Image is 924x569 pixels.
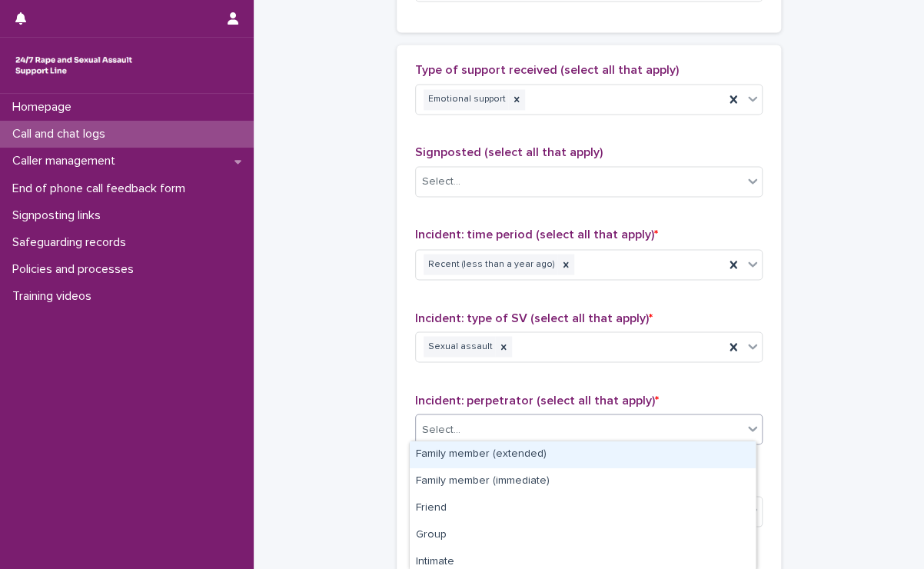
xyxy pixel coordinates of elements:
[410,468,756,495] div: Family member (immediate)
[424,89,508,110] div: Emotional support
[422,174,460,190] div: Select...
[415,64,679,76] span: Type of support received (select all that apply)
[6,127,118,141] p: Call and chat logs
[424,254,557,275] div: Recent (less than a year ago)
[6,181,198,196] p: End of phone call feedback form
[6,262,146,277] p: Policies and processes
[415,228,658,241] span: Incident: time period (select all that apply)
[6,154,128,168] p: Caller management
[12,50,135,81] img: rhQMoQhaT3yELyF149Cw
[415,311,653,324] span: Incident: type of SV (select all that apply)
[6,235,138,250] p: Safeguarding records
[415,394,659,406] span: Incident: perpetrator (select all that apply)
[6,208,113,223] p: Signposting links
[410,522,756,549] div: Group
[410,441,756,468] div: Family member (extended)
[422,421,460,438] div: Select...
[6,100,84,115] p: Homepage
[6,289,104,304] p: Training videos
[410,495,756,522] div: Friend
[415,146,603,158] span: Signposted (select all that apply)
[424,336,495,357] div: Sexual assault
